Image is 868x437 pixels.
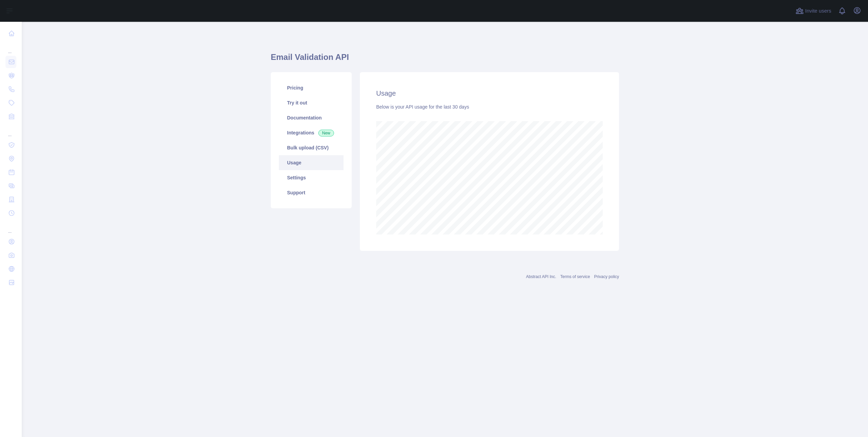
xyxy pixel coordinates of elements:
a: Settings [279,170,344,185]
div: ... [5,124,16,137]
a: Documentation [279,110,344,125]
a: Pricing [279,80,344,95]
a: Try it out [279,95,344,110]
div: Below is your API usage for the last 30 days [376,103,603,110]
span: Invite users [805,7,831,15]
h2: Usage [376,88,603,98]
a: Integrations New [279,125,344,140]
div: ... [5,221,16,234]
span: New [318,130,334,136]
a: Usage [279,155,344,170]
a: Privacy policy [594,274,619,279]
a: Bulk upload (CSV) [279,140,344,155]
div: ... [5,41,16,54]
a: Terms of service [560,274,590,279]
a: Support [279,185,344,200]
h1: Email Validation API [271,52,619,68]
a: Abstract API Inc. [526,274,556,279]
button: Invite users [794,5,833,16]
